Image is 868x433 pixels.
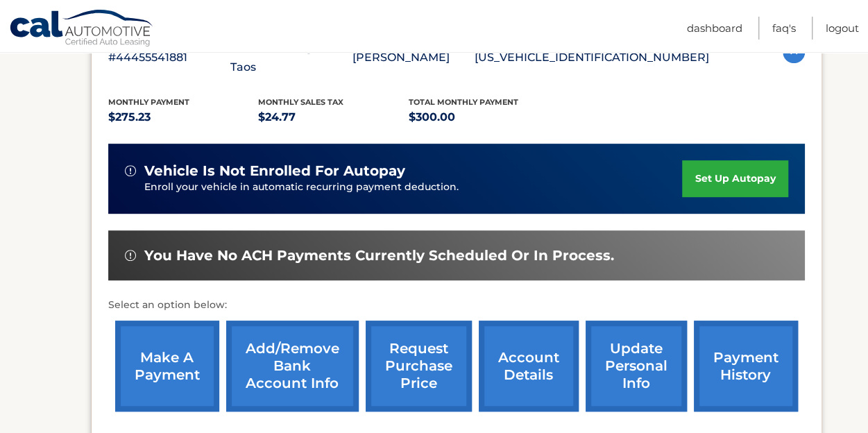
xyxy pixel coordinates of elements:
[687,17,742,40] a: Dashboard
[258,108,409,127] p: $24.77
[226,321,359,411] a: Add/Remove bank account info
[475,48,709,67] p: [US_VEHICLE_IDENTIFICATION_NUMBER]
[125,250,136,261] img: alert-white.svg
[144,162,405,180] span: vehicle is not enrolled for autopay
[772,17,796,40] a: FAQ's
[352,48,475,67] p: [PERSON_NAME]
[9,9,155,49] a: Cal Automotive
[409,108,559,127] p: $300.00
[479,321,579,411] a: account details
[144,247,614,264] span: You have no ACH payments currently scheduled or in process.
[125,165,136,176] img: alert-white.svg
[258,97,343,107] span: Monthly sales Tax
[108,108,259,127] p: $275.23
[694,321,798,411] a: payment history
[108,97,189,107] span: Monthly Payment
[366,321,472,411] a: request purchase price
[144,180,683,195] p: Enroll your vehicle in automatic recurring payment deduction.
[230,38,352,77] p: 2023 Volkswagen Taos
[108,297,805,314] p: Select an option below:
[108,48,230,67] p: #44455541881
[115,321,219,411] a: make a payment
[826,17,859,40] a: Logout
[682,160,788,197] a: set up autopay
[409,97,518,107] span: Total Monthly Payment
[586,321,687,411] a: update personal info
